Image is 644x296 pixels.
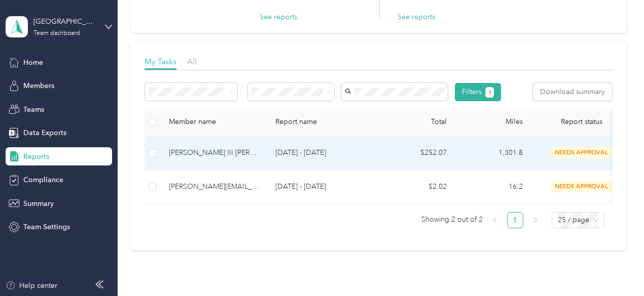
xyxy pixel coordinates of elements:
[558,213,598,228] span: 25 / page
[455,170,531,204] td: 16.2
[533,83,612,101] button: Download summary
[550,147,614,158] span: needs approval
[6,280,57,291] button: Help center
[587,239,644,296] iframe: Everlance-gr Chat Button Frame
[275,181,371,192] p: [DATE] - [DATE]
[23,175,63,185] span: Compliance
[487,212,503,228] li: Previous Page
[169,147,259,158] div: [PERSON_NAME] III [PERSON_NAME]
[275,147,371,158] p: [DATE] - [DATE]
[552,212,604,228] div: Page Size
[532,217,539,223] span: right
[267,108,379,136] th: Report name
[23,104,44,115] span: Teams
[23,151,49,162] span: Reports
[379,170,455,204] td: $2.02
[379,136,455,170] td: $252.07
[550,181,614,192] span: needs approval
[455,136,531,170] td: 1,301.8
[421,212,483,227] span: Showing 2 out of 2
[23,80,54,91] span: Members
[485,87,494,98] button: 1
[145,57,176,66] span: My Tasks
[398,12,435,22] button: See reports
[169,117,259,126] div: Member name
[33,30,80,36] div: Team dashboard
[492,217,498,223] span: left
[487,212,503,228] button: left
[260,12,297,22] button: See reports
[23,57,43,68] span: Home
[33,16,97,27] div: [GEOGRAPHIC_DATA][US_STATE] - [GEOGRAPHIC_DATA]
[455,83,501,101] button: Filters1
[23,128,66,138] span: Data Exports
[161,108,267,136] th: Member name
[539,117,624,126] span: Report status
[527,212,544,228] li: Next Page
[508,213,523,228] a: 1
[387,117,447,126] div: Total
[488,88,491,97] span: 1
[507,212,523,228] li: 1
[23,198,54,209] span: Summary
[23,222,70,232] span: Team Settings
[169,181,259,192] div: [PERSON_NAME][EMAIL_ADDRESS][PERSON_NAME][DOMAIN_NAME]
[527,212,544,228] button: right
[187,57,197,66] span: All
[463,117,523,126] div: Miles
